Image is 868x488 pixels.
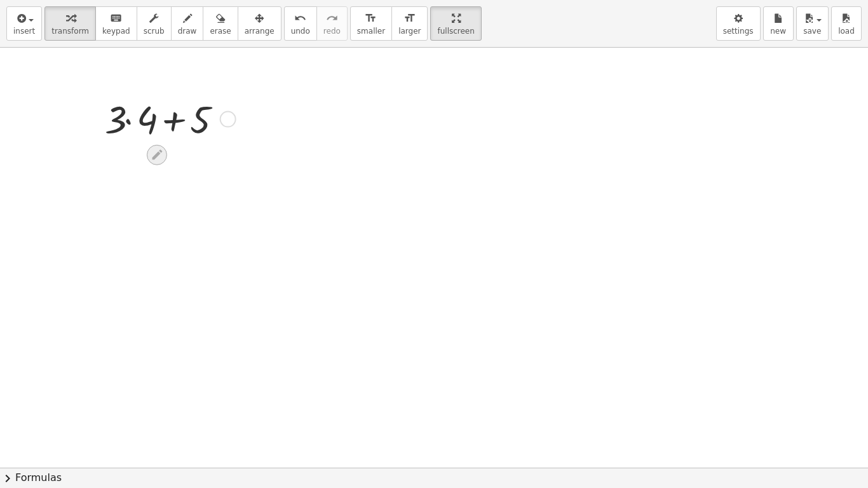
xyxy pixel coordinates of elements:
button: load [831,6,862,41]
i: undo [294,11,306,26]
span: undo [291,27,310,36]
button: arrange [238,6,281,41]
span: keypad [102,27,130,36]
i: format_size [403,11,416,26]
span: scrub [144,27,165,36]
span: fullscreen [437,27,474,36]
button: insert [6,6,42,41]
span: redo [323,27,341,36]
span: erase [210,27,231,36]
button: scrub [137,6,172,41]
span: new [770,27,786,36]
button: transform [44,6,96,41]
span: settings [723,27,754,36]
button: new [763,6,794,41]
span: larger [398,27,421,36]
span: transform [51,27,89,36]
span: smaller [357,27,385,36]
button: format_sizelarger [391,6,428,41]
span: insert [13,27,35,36]
i: keyboard [110,11,122,26]
button: settings [716,6,761,41]
button: save [796,6,829,41]
div: Edit math [147,145,167,165]
span: load [838,27,855,36]
span: draw [178,27,197,36]
button: format_sizesmaller [350,6,392,41]
button: erase [203,6,238,41]
button: keyboardkeypad [95,6,137,41]
i: format_size [365,11,377,26]
button: redoredo [316,6,348,41]
button: undoundo [284,6,317,41]
span: save [803,27,821,36]
i: redo [326,11,338,26]
span: arrange [245,27,275,36]
button: fullscreen [430,6,481,41]
button: draw [171,6,204,41]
